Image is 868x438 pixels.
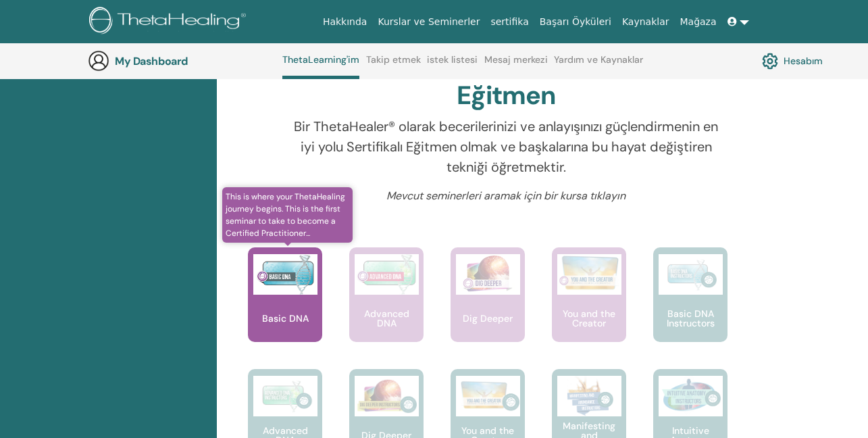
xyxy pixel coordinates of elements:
img: Intuitive Anatomy Instructors [659,376,723,416]
img: Advanced DNA Instructors [253,376,317,416]
a: Başarı Öyküleri [534,9,617,34]
img: Dig Deeper [456,254,520,295]
p: Basic DNA Instructors [653,309,727,328]
a: This is where your ThetaHealing journey begins. This is the first seminar to take to become a Cer... [248,247,322,369]
a: Mağaza [674,9,721,34]
p: Advanced DNA [349,309,424,328]
a: ThetaLearning'im [282,54,359,79]
a: Basic DNA Instructors Basic DNA Instructors [653,247,727,369]
a: Hakkında [317,9,373,34]
img: Dig Deeper Instructors [355,376,419,416]
img: generic-user-icon.jpg [88,50,109,72]
p: Mevcut seminerleri aramak için bir kursa tıklayın [287,188,725,204]
img: Advanced DNA [355,254,419,295]
a: Dig Deeper Dig Deeper [451,247,525,369]
a: sertifika [485,9,534,34]
a: istek listesi [427,54,478,76]
img: cog.svg [762,49,778,72]
img: You and the Creator [557,254,621,291]
img: logo.png [89,7,251,37]
a: Hesabım [762,49,823,72]
a: Takip etmek [366,54,421,76]
a: Kaynaklar [617,9,675,34]
img: Basic DNA Instructors [659,254,723,295]
p: You and the Creator [552,309,626,328]
p: Dig Deeper [457,314,518,323]
a: Advanced DNA Advanced DNA [349,247,424,369]
a: Kurslar ve Seminerler [372,9,485,34]
img: You and the Creator Instructors [456,376,520,416]
span: This is where your ThetaHealing journey begins. This is the first seminar to take to become a Cer... [222,187,353,243]
img: Basic DNA [253,254,317,295]
h2: Eğitmen [457,80,555,112]
a: You and the Creator You and the Creator [552,247,626,369]
a: Mesaj merkezi [484,54,548,76]
p: Bir ThetaHealer® olarak becerilerinizi ve anlayışınızı güçlendirmenin en iyi yolu Sertifikalı Eği... [287,116,725,177]
a: Yardım ve Kaynaklar [554,54,643,76]
h3: My Dashboard [115,55,250,68]
img: Manifesting and Abundance Instructors [557,376,621,416]
p: Basic DNA [257,314,314,323]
